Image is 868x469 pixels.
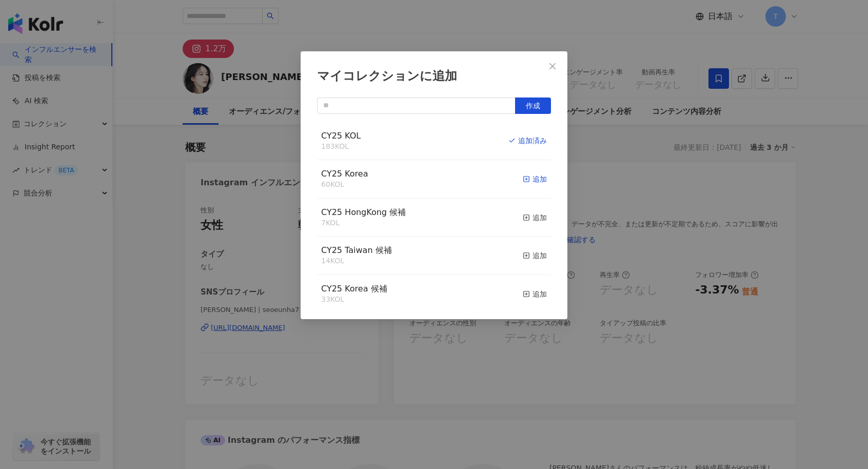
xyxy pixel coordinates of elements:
button: Close [542,56,563,76]
a: CY25 HongKong 候補 [321,208,406,217]
div: 7 KOL [321,218,406,228]
span: CY25 Korea [321,169,368,179]
span: CY25 HongKong 候補 [321,207,406,217]
div: 追加 [523,173,547,185]
span: 作成 [526,102,540,110]
div: 183 KOL [321,142,361,152]
button: 追加済み [508,130,547,152]
a: CY25 Taiwan 候補 [321,246,392,255]
button: 追加 [523,207,547,228]
span: CY25 KOL [321,131,361,141]
div: 60 KOL [321,180,368,190]
div: 14 KOL [321,256,392,266]
a: CY25 Korea [321,170,368,178]
div: 33 KOL [321,295,387,305]
span: CY25 Taiwan 候補 [321,245,392,255]
button: 追加 [523,283,547,305]
span: close [548,62,557,70]
button: 作成 [515,97,551,114]
button: 追加 [523,245,547,266]
a: CY25 Korea 候補 [321,285,387,293]
div: 追加 [523,288,547,300]
div: 追加済み [508,135,547,146]
span: CY25 Korea 候補 [321,284,387,294]
button: 追加 [523,168,547,190]
div: 追加 [523,212,547,223]
div: 追加 [523,250,547,261]
div: マイコレクションに追加 [317,68,551,85]
a: CY25 KOL [321,132,361,140]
